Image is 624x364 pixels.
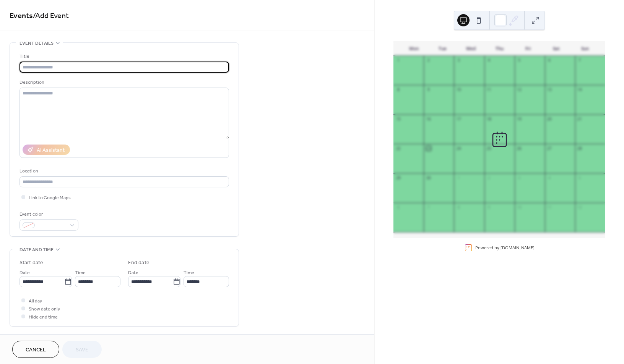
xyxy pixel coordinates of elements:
div: 15 [396,117,401,122]
div: 23 [426,146,431,151]
div: 1 [456,175,461,180]
div: 16 [426,117,431,122]
div: 3 [456,58,461,63]
div: 28 [577,146,582,151]
div: 2 [486,175,492,180]
div: 4 [486,58,492,63]
span: Date and time [19,246,54,254]
div: Sat [542,41,571,56]
div: Description [19,78,227,86]
div: 18 [486,117,492,122]
div: 25 [486,146,492,151]
div: 12 [577,205,582,210]
button: Cancel [12,341,59,358]
span: / Add Event [33,8,69,23]
div: End date [128,259,149,267]
div: Tue [428,41,457,56]
div: Thu [485,41,514,56]
a: Events [10,8,33,23]
div: Location [19,167,227,175]
div: 9 [426,87,431,93]
div: 14 [577,87,582,93]
div: 10 [456,87,461,93]
div: Mon [400,41,428,56]
div: 29 [396,175,401,180]
div: 8 [396,87,401,93]
div: 24 [456,146,461,151]
span: Time [75,269,86,277]
div: 12 [517,87,522,93]
div: 7 [426,205,431,210]
div: 4 [547,175,552,180]
div: 20 [547,117,552,122]
span: Cancel [26,346,46,354]
div: Powered by [475,245,535,250]
div: 6 [547,58,552,63]
div: 22 [396,146,401,151]
div: Wed [457,41,485,56]
div: 2 [426,58,431,63]
div: Title [19,52,227,60]
div: 19 [517,117,522,122]
div: 11 [547,205,552,210]
span: Date [19,269,30,277]
div: Fri [513,41,542,56]
a: [DOMAIN_NAME] [500,245,535,250]
div: 27 [547,146,552,151]
div: 26 [517,146,522,151]
div: 9 [486,205,492,210]
span: Date [128,269,138,277]
div: 1 [396,58,401,63]
div: 21 [577,117,582,122]
div: 13 [547,87,552,93]
div: Sun [570,41,599,56]
div: 6 [396,205,401,210]
div: 8 [456,205,461,210]
span: Show date only [29,305,60,313]
span: Event details [19,39,54,47]
span: Time [184,269,194,277]
span: Hide end time [29,313,58,321]
div: 7 [577,58,582,63]
span: Link to Google Maps [29,194,71,202]
div: 17 [456,117,461,122]
div: Event color [19,210,77,218]
span: All day [29,297,42,305]
div: 10 [517,205,522,210]
div: 5 [517,58,522,63]
div: Start date [19,259,43,267]
div: 5 [577,175,582,180]
div: 11 [486,87,492,93]
div: 30 [426,175,431,180]
div: 3 [517,175,522,180]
